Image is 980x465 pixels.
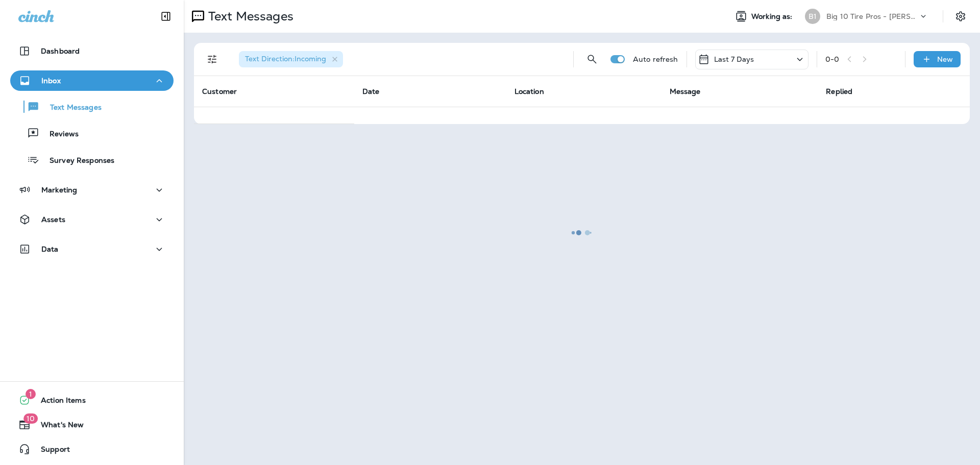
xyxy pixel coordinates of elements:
button: Support [10,439,174,459]
p: Text Messages [40,103,102,113]
button: Assets [10,209,174,230]
span: 1 [26,389,36,399]
button: Survey Responses [10,149,174,170]
button: Collapse Sidebar [152,6,180,27]
span: 10 [23,413,38,424]
button: 10What's New [10,414,174,435]
button: Marketing [10,180,174,200]
p: Survey Responses [39,156,114,166]
button: Dashboard [10,41,174,61]
button: Text Messages [10,96,174,117]
p: Marketing [41,186,77,194]
span: Support [31,445,70,457]
button: Inbox [10,70,174,91]
p: Inbox [41,77,61,85]
p: Reviews [39,130,79,139]
p: New [937,55,953,63]
p: Dashboard [41,47,80,55]
span: Action Items [31,396,86,408]
p: Data [41,245,59,253]
span: What's New [31,421,84,433]
p: Assets [41,215,65,224]
button: Reviews [10,123,174,144]
button: Data [10,239,174,259]
button: 1Action Items [10,390,174,410]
